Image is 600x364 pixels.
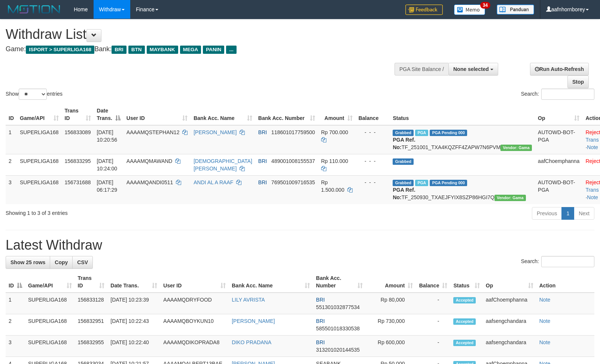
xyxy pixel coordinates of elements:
th: Game/API: activate to sort column ascending [25,271,75,293]
span: Grabbed [393,180,414,186]
span: BRI [258,129,267,135]
th: Op: activate to sort column ascending [535,104,582,125]
div: - - - [359,129,387,136]
th: Status [390,104,535,125]
span: PGA Pending [430,130,467,136]
img: MOTION_logo.png [6,4,63,15]
span: BTN [128,46,145,54]
h1: Withdraw List [6,27,393,42]
div: - - - [359,179,387,186]
span: Copy [55,259,68,265]
span: ... [226,46,236,54]
span: [DATE] 06:17:29 [97,179,118,193]
td: SUPERLIGA168 [17,175,62,204]
a: DIKO PRADANA [232,339,271,345]
span: MAYBANK [147,46,178,54]
span: None selected [453,66,489,72]
a: Previous [532,207,562,220]
td: 156833128 [75,293,108,314]
td: TF_251001_TXA4KQZFF4ZAPW7N6PVM [390,125,535,154]
span: Grabbed [393,158,414,165]
th: Action [536,271,594,293]
span: Copy 118601017759500 to clipboard [271,129,315,135]
span: BRI [112,46,126,54]
th: Op: activate to sort column ascending [483,271,536,293]
td: - [416,314,450,336]
a: 1 [561,207,574,220]
td: 156832955 [75,336,108,357]
th: User ID: activate to sort column ascending [124,104,191,125]
h1: Latest Withdraw [6,238,594,253]
th: Trans ID: activate to sort column ascending [75,271,108,293]
td: AAAAMQDIKOPRADA8 [160,336,229,357]
span: Rp 1.500.000 [321,179,344,193]
input: Search: [541,89,594,100]
a: Note [587,144,598,150]
span: 156833295 [65,158,91,164]
span: Marked by aafromsomean [415,180,428,186]
span: Copy 489001008155537 to clipboard [271,158,315,164]
td: SUPERLIGA168 [25,314,75,336]
a: Copy [50,256,73,269]
td: AUTOWD-BOT-PGA [535,125,582,154]
td: - [416,293,450,314]
label: Show entries [6,89,63,100]
span: BRI [258,179,267,185]
span: AAAAMQMAWAND [127,158,173,164]
span: Rp 700.000 [321,129,348,135]
td: AAAAMQDRYFOOD [160,293,229,314]
input: Search: [541,256,594,267]
span: Grabbed [393,130,414,136]
span: PANIN [203,46,224,54]
th: Amount: activate to sort column ascending [366,271,416,293]
td: AUTOWD-BOT-PGA [535,175,582,204]
div: PGA Site Balance / [395,63,448,75]
span: AAAAMQSTEPHAN12 [127,129,180,135]
td: aafChoemphanna [483,293,536,314]
td: aafChoemphanna [535,154,582,175]
td: Rp 600,000 [366,336,416,357]
b: PGA Ref. No: [393,137,415,150]
td: 1 [6,293,25,314]
td: aafsengchandara [483,314,536,336]
th: Amount: activate to sort column ascending [318,104,356,125]
div: Showing 1 to 3 of 3 entries [6,206,244,217]
td: 2 [6,154,17,175]
th: Bank Acc. Name: activate to sort column ascending [229,271,313,293]
th: Bank Acc. Name: activate to sort column ascending [191,104,255,125]
span: 34 [480,2,490,9]
span: Marked by aafsengchandara [415,130,428,136]
span: AAAAMQANDI0511 [127,179,173,185]
td: SUPERLIGA168 [25,336,75,357]
td: SUPERLIGA168 [17,154,62,175]
a: [DEMOGRAPHIC_DATA][PERSON_NAME] [194,158,252,172]
td: 2 [6,314,25,336]
select: Showentries [19,89,47,100]
a: Show 25 rows [6,256,50,269]
th: Date Trans.: activate to sort column ascending [107,271,160,293]
span: [DATE] 10:24:00 [97,158,118,172]
span: Accepted [453,340,476,346]
span: BRI [258,158,267,164]
th: ID: activate to sort column descending [6,271,25,293]
a: Note [539,339,551,345]
th: Bank Acc. Number: activate to sort column ascending [313,271,365,293]
span: 156731688 [65,179,91,185]
td: [DATE] 10:22:43 [107,314,160,336]
th: User ID: activate to sort column ascending [160,271,229,293]
th: Balance: activate to sort column ascending [416,271,450,293]
img: Feedback.jpg [405,4,443,15]
span: Rp 110.000 [321,158,348,164]
span: Accepted [453,297,476,303]
span: Show 25 rows [10,259,45,265]
td: 156832951 [75,314,108,336]
span: Accepted [453,318,476,325]
a: [PERSON_NAME] [232,318,275,324]
span: [DATE] 10:20:56 [97,129,118,143]
td: AAAAMQBOYKUN10 [160,314,229,336]
a: CSV [72,256,93,269]
label: Search: [521,256,594,267]
td: SUPERLIGA168 [25,293,75,314]
td: - [416,336,450,357]
span: Copy 769501009716535 to clipboard [271,179,315,185]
